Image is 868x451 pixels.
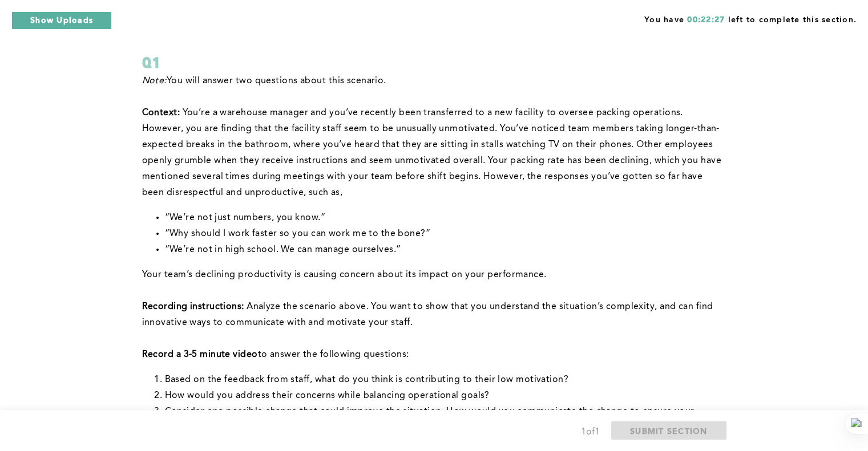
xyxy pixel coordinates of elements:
[258,350,409,359] span: to answer the following questions:
[687,16,725,24] span: 00:22:27
[644,11,857,26] span: You have left to complete this section.
[142,73,722,89] p: You will answer two questions about this scenario.
[11,11,112,30] button: Show Uploads
[142,52,722,73] div: Q1
[630,425,708,436] span: SUBMIT SECTION
[165,245,401,254] span: “We’re not in high school. We can manage ourselves.”
[581,424,600,440] div: 1 of 1
[165,213,325,222] span: “We’re not just numbers, you know.”
[142,350,258,359] strong: Record a 3-5 minute video
[142,76,167,86] em: Note:
[165,391,490,400] span: How would you address their concerns while balancing operational goals?
[165,407,697,432] span: Consider one possible change that could improve the situation. How would you communicate the chan...
[165,375,568,384] span: Based on the feedback from staff, what do you think is contributing to their low motivation?
[142,302,716,327] span: Analyze the scenario above. You want to show that you understand the situation’s complexity, and ...
[165,229,431,238] span: “Why should I work faster so you can work me to the bone?”
[611,421,726,440] button: SUBMIT SECTION
[142,270,547,279] span: Your team’s declining productivity is causing concern about its impact on your performance.
[142,108,183,117] strong: Context:
[142,302,247,311] strong: Recording instructions:
[142,108,724,197] span: You’re a warehouse manager and you’ve recently been transferred to a new facility to oversee pack...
